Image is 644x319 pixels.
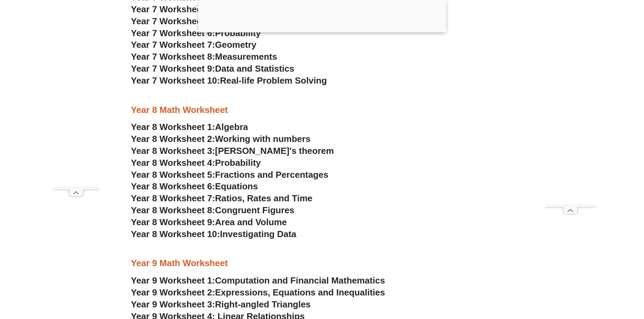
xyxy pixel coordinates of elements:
[215,205,294,215] span: Congruent Figures
[545,16,596,205] iframe: Advertisement
[215,28,261,38] span: Probability
[131,134,311,144] a: Year 8 Worksheet 2:Working with numbers
[215,63,295,74] span: Data and Statistics
[131,146,334,156] a: Year 8 Worksheet 3:[PERSON_NAME]'s theorem
[131,170,215,180] span: Year 8 Worksheet 5:
[131,134,215,144] span: Year 8 Worksheet 2:
[131,158,215,168] span: Year 8 Worksheet 4:
[220,75,327,86] span: Real-life Problem Solving
[131,205,215,215] span: Year 8 Worksheet 8:
[215,193,312,203] span: Ratios, Rates and Time
[215,287,385,298] span: Expressions, Equations and Inequalities
[131,4,313,14] a: Year 7 Worksheet 4:Introduction of Algebra
[131,217,287,227] a: Year 8 Worksheet 9:Area and Volume
[131,75,220,86] span: Year 7 Worksheet 10:
[215,275,385,286] span: Computation and Financial Mathematics
[131,299,311,309] a: Year 9 Worksheet 3:Right-angled Triangles
[215,146,334,156] span: [PERSON_NAME]'s theorem
[131,28,215,38] span: Year 7 Worksheet 6:
[215,299,311,309] span: Right-angled Triangles
[131,104,513,116] h3: Year 8 Math Worksheet
[215,170,328,180] span: Fractions and Percentages
[131,193,215,203] span: Year 8 Worksheet 7:
[131,63,295,74] a: Year 7 Worksheet 9:Data and Statistics
[131,16,215,26] span: Year 7 Worksheet 5:
[131,181,258,191] a: Year 8 Worksheet 6:Equations
[131,75,327,86] a: Year 7 Worksheet 10:Real-life Problem Solving
[215,52,277,62] span: Measurements
[131,299,215,309] span: Year 9 Worksheet 3:
[131,275,385,286] a: Year 9 Worksheet 1:Computation and Financial Mathematics
[131,158,261,168] a: Year 8 Worksheet 4:Probability
[530,242,644,319] iframe: Chat Widget
[131,16,313,26] a: Year 7 Worksheet 5:Ratios and Proportions
[131,229,220,239] span: Year 8 Worksheet 10:
[131,287,385,298] a: Year 9 Worksheet 2:Expressions, Equations and Inequalities
[131,181,215,191] span: Year 8 Worksheet 6:
[131,122,215,132] span: Year 8 Worksheet 1:
[131,205,295,215] a: Year 8 Worksheet 8:Congruent Figures
[215,122,248,132] span: Algebra
[215,40,256,50] span: Geometry
[131,217,215,227] span: Year 8 Worksheet 9:
[215,134,311,144] span: Working with numbers
[131,146,215,156] span: Year 8 Worksheet 3:
[53,16,99,188] iframe: Advertisement
[131,63,215,74] span: Year 7 Worksheet 9:
[131,122,248,132] a: Year 8 Worksheet 1:Algebra
[215,181,258,191] span: Equations
[131,275,215,286] span: Year 9 Worksheet 1:
[131,52,215,62] span: Year 7 Worksheet 8:
[131,4,215,14] span: Year 7 Worksheet 4:
[215,158,261,168] span: Probability
[215,217,287,227] span: Area and Volume
[131,258,513,269] h3: Year 9 Math Worksheet
[131,28,261,38] a: Year 7 Worksheet 6:Probability
[131,170,329,180] a: Year 8 Worksheet 5:Fractions and Percentages
[131,40,257,50] a: Year 7 Worksheet 7:Geometry
[131,193,313,203] a: Year 8 Worksheet 7:Ratios, Rates and Time
[131,52,277,62] a: Year 7 Worksheet 8:Measurements
[220,229,296,239] span: Investigating Data
[131,40,215,50] span: Year 7 Worksheet 7:
[131,287,215,298] span: Year 9 Worksheet 2:
[131,229,297,239] a: Year 8 Worksheet 10:Investigating Data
